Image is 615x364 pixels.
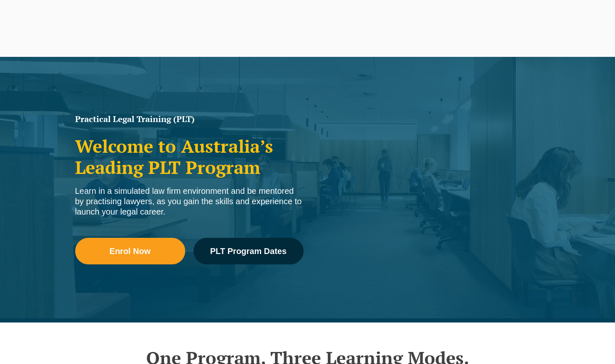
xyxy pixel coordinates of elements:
[110,247,151,255] span: Enrol Now
[75,238,185,264] a: Enrol Now
[75,136,304,178] h2: Welcome to Australia’s Leading PLT Program
[210,247,287,255] span: PLT Program Dates
[75,186,304,217] div: Learn in a simulated law firm environment and be mentored by practising lawyers, as you gain the ...
[75,115,304,123] h1: Practical Legal Training (PLT)
[194,238,304,264] a: PLT Program Dates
